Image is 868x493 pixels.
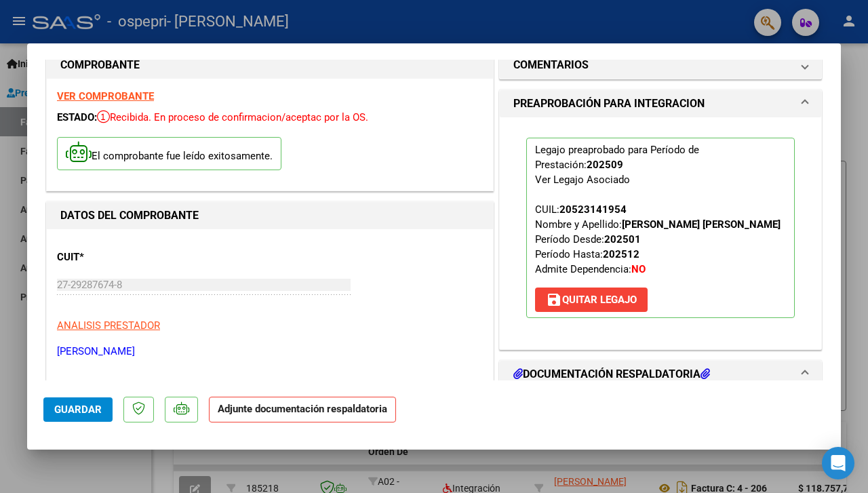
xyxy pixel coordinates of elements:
[500,117,821,349] div: PREAPROBACIÓN PARA INTEGRACION
[57,137,281,170] p: El comprobante fue leído exitosamente.
[500,52,821,79] mat-expansion-panel-header: COMENTARIOS
[535,203,781,275] span: CUIL: Nombre y Apellido: Período Desde: Período Hasta: Admite Dependencia:
[218,403,387,415] strong: Adjunte documentación respaldatoria
[97,111,368,123] span: Recibida. En proceso de confirmacion/aceptac por la OS.
[587,159,623,171] strong: 202509
[60,209,199,222] strong: DATOS DEL COMPROBANTE
[57,111,97,123] span: ESTADO:
[57,344,483,359] p: [PERSON_NAME]
[57,379,184,395] p: Area destinado *
[60,58,140,71] strong: COMPROBANTE
[57,319,160,332] span: ANALISIS PRESTADOR
[513,57,589,73] h1: COMENTARIOS
[559,202,627,217] div: 20523141954
[535,288,648,312] button: Quitar Legajo
[500,90,821,117] mat-expansion-panel-header: PREAPROBACIÓN PARA INTEGRACION
[57,250,184,265] p: CUIT
[546,292,562,308] mat-icon: save
[526,138,795,318] p: Legajo preaprobado para Período de Prestación:
[631,263,646,275] strong: NO
[604,233,641,245] strong: 202501
[513,366,710,382] h1: DOCUMENTACIÓN RESPALDATORIA
[546,294,637,306] span: Quitar Legajo
[513,96,705,112] h1: PREAPROBACIÓN PARA INTEGRACION
[603,248,639,260] strong: 202512
[535,172,630,187] div: Ver Legajo Asociado
[822,447,854,479] div: Open Intercom Messenger
[54,403,102,416] span: Guardar
[500,361,821,388] mat-expansion-panel-header: DOCUMENTACIÓN RESPALDATORIA
[57,90,154,102] a: VER COMPROBANTE
[622,218,781,231] strong: [PERSON_NAME] [PERSON_NAME]
[43,397,113,422] button: Guardar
